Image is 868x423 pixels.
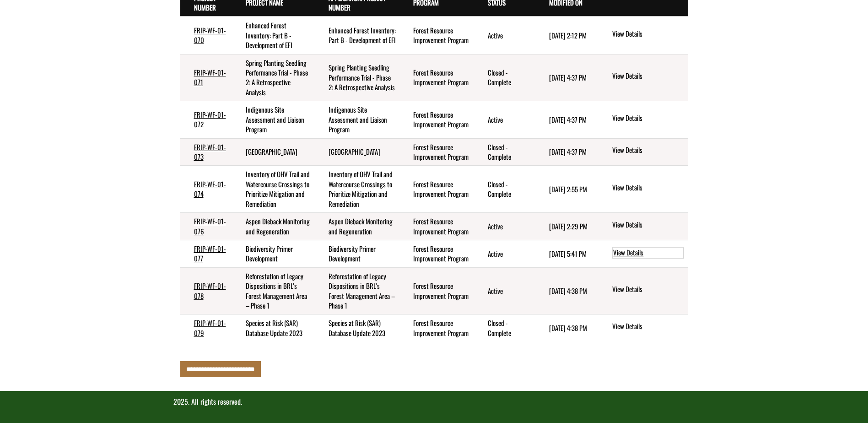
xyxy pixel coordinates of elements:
[597,267,688,315] td: action menu
[232,101,314,138] td: Indigenous Site Assessment and Liaison Program
[232,240,314,267] td: Biodiversity Primer Development
[612,284,684,295] a: View details
[315,54,400,101] td: Spring Planting Seedling Performance Trial - Phase 2: A Retrospective Analysis
[474,166,535,213] td: Closed - Complete
[180,213,232,240] td: FRIP-WF-01-076
[315,267,400,315] td: Reforestation of Legacy Dispositions in BRL’s Forest Management Area – Phase 1
[474,54,535,101] td: Closed - Complete
[597,101,688,138] td: action menu
[232,213,314,240] td: Aspen Dieback Monitoring and Regeneration
[535,138,598,166] td: 6/6/2025 4:37 PM
[194,318,226,337] a: FRIP-WF-01-079
[474,240,535,267] td: Active
[549,249,587,259] time: [DATE] 5:41 PM
[535,213,598,240] td: 3/17/2025 2:29 PM
[474,16,535,54] td: Active
[535,267,598,315] td: 6/6/2025 4:38 PM
[549,221,588,231] time: [DATE] 2:29 PM
[597,138,688,166] td: action menu
[612,183,684,194] a: View details
[315,138,400,166] td: Fiesta Lake Dock
[535,315,598,342] td: 6/6/2025 4:38 PM
[399,54,474,101] td: Forest Resource Improvement Program
[399,101,474,138] td: Forest Resource Improvement Program
[194,244,226,263] a: FRIP-WF-01-077
[232,138,314,166] td: Fiesta Lake Dock
[399,315,474,342] td: Forest Resource Improvement Program
[194,67,226,87] a: FRIP-WF-01-071
[180,138,232,166] td: FRIP-WF-01-073
[549,146,587,157] time: [DATE] 4:37 PM
[597,240,688,267] td: action menu
[597,315,688,342] td: action menu
[612,247,684,259] a: View details
[474,101,535,138] td: Active
[597,213,688,240] td: action menu
[474,315,535,342] td: Closed - Complete
[180,166,232,213] td: FRIP-WF-01-074
[315,16,400,54] td: Enhanced Forest Inventory: Part B - Development of EFI
[194,179,226,199] a: FRIP-WF-01-074
[232,315,314,342] td: Species at Risk (SAR) Database Update 2023
[612,220,684,231] a: View details
[474,213,535,240] td: Active
[399,166,474,213] td: Forest Resource Improvement Program
[315,166,400,213] td: Inventory of OHV Trail and Watercourse Crossings to Prioritize Mitigation and Remediation
[173,396,695,407] p: 2025
[612,71,684,82] a: View details
[549,72,587,82] time: [DATE] 4:37 PM
[399,138,474,166] td: Forest Resource Improvement Program
[194,142,226,162] a: FRIP-WF-01-073
[180,267,232,315] td: FRIP-WF-01-078
[535,54,598,101] td: 6/6/2025 4:37 PM
[535,240,598,267] td: 3/20/2025 5:41 PM
[399,240,474,267] td: Forest Resource Improvement Program
[549,323,587,333] time: [DATE] 4:38 PM
[232,16,314,54] td: Enhanced Forest Inventory: Part B - Development of EFI
[535,101,598,138] td: 6/6/2025 4:37 PM
[315,101,400,138] td: Indigenous Site Assessment and Liaison Program
[180,16,232,54] td: FRIP-WF-01-070
[612,145,684,156] a: View details
[399,213,474,240] td: Forest Resource Improvement Program
[549,30,587,40] time: [DATE] 2:12 PM
[535,16,598,54] td: 1/23/2025 2:12 PM
[315,240,400,267] td: Biodiversity Primer Development
[194,216,226,236] a: FRIP-WF-01-076
[188,396,242,407] span: . All rights reserved.
[180,315,232,342] td: FRIP-WF-01-079
[612,29,684,40] a: View details
[597,16,688,54] td: action menu
[597,166,688,213] td: action menu
[232,54,314,101] td: Spring Planting Seedling Performance Trial - Phase 2: A Retrospective Analysis
[612,113,684,124] a: View details
[180,240,232,267] td: FRIP-WF-01-077
[232,166,314,213] td: Inventory of OHV Trail and Watercourse Crossings to Prioritize Mitigation and Remediation
[180,101,232,138] td: FRIP-WF-01-072
[232,267,314,315] td: Reforestation of Legacy Dispositions in BRL’s Forest Management Area – Phase 1
[549,286,587,296] time: [DATE] 4:38 PM
[549,184,587,194] time: [DATE] 2:55 PM
[194,109,226,129] a: FRIP-WF-01-072
[315,213,400,240] td: Aspen Dieback Monitoring and Regeneration
[315,315,400,342] td: Species at Risk (SAR) Database Update 2023
[194,25,226,45] a: FRIP-WF-01-070
[597,54,688,101] td: action menu
[194,281,226,300] a: FRIP-WF-01-078
[180,54,232,101] td: FRIP-WF-01-071
[399,267,474,315] td: Forest Resource Improvement Program
[612,321,684,332] a: View details
[399,16,474,54] td: Forest Resource Improvement Program
[535,166,598,213] td: 7/25/2025 2:55 PM
[474,267,535,315] td: Active
[474,138,535,166] td: Closed - Complete
[549,114,587,125] time: [DATE] 4:37 PM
